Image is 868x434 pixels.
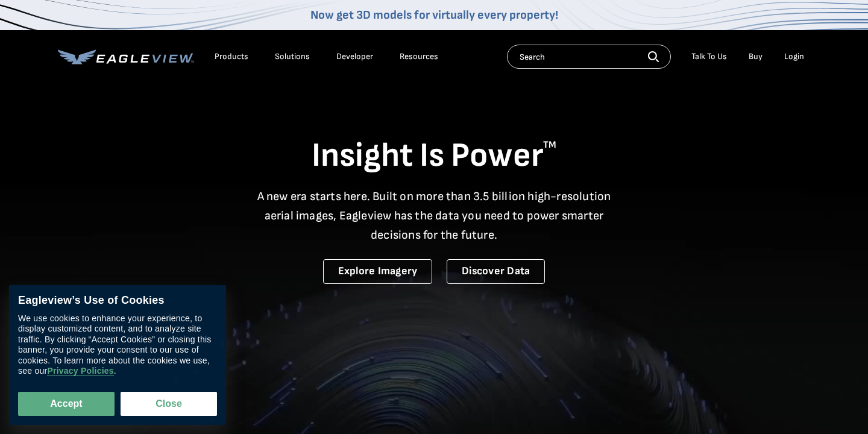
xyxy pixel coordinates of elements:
div: We use cookies to enhance your experience, to display customized content, and to analyze site tra... [18,313,217,377]
div: Eagleview’s Use of Cookies [18,294,217,307]
div: Talk To Us [691,51,727,62]
a: Discover Data [447,259,545,284]
a: Buy [749,51,763,62]
sup: TM [543,139,556,151]
div: Login [784,51,804,62]
a: Privacy Policies [47,366,113,377]
div: Solutions [275,51,310,62]
button: Accept [18,392,115,416]
h1: Insight Is Power [58,135,810,177]
a: Explore Imagery [323,259,433,284]
a: Now get 3D models for virtually every property! [310,8,558,22]
div: Resources [400,51,438,62]
p: A new era starts here. Built on more than 3.5 billion high-resolution aerial images, Eagleview ha... [250,187,618,245]
button: Close [121,392,217,416]
a: Developer [336,51,373,62]
input: Search [507,45,671,69]
div: Products [215,51,248,62]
